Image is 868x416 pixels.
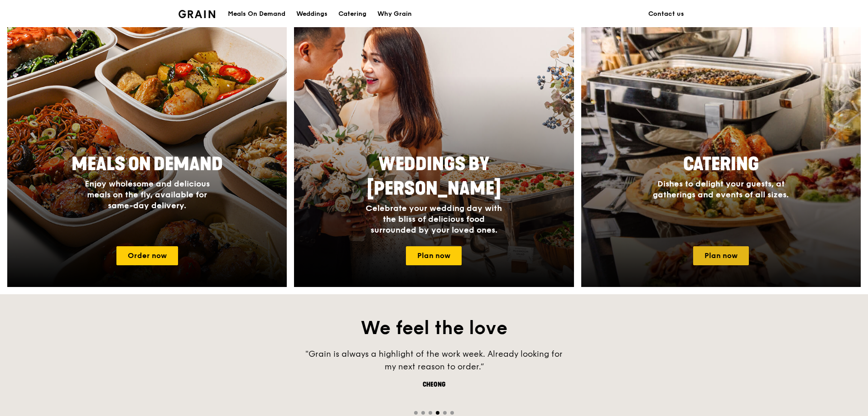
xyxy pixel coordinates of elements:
span: Meals On Demand [72,153,223,175]
span: Weddings by [PERSON_NAME] [367,153,501,200]
a: Weddings by [PERSON_NAME]Celebrate your wedding day with the bliss of delicious food surrounded b... [294,24,574,287]
a: Why Grain [372,0,417,28]
span: Go to slide 1 [414,411,418,415]
span: Catering [683,153,759,175]
span: Go to slide 6 [450,411,454,415]
a: Plan now [406,246,462,265]
a: Catering [333,0,372,28]
img: Grain [178,10,215,18]
div: Cheong [298,380,570,389]
span: Enjoy wholesome and delicious meals on the fly, available for same-day delivery. [85,179,210,210]
span: Go to slide 5 [443,411,447,415]
a: Plan now [693,246,749,265]
span: Go to slide 3 [429,411,432,415]
a: CateringDishes to delight your guests, at gatherings and events of all sizes.Plan now [581,24,861,287]
span: Go to slide 2 [421,411,425,415]
a: Contact us [643,0,690,28]
a: Weddings [291,0,333,28]
span: Dishes to delight your guests, at gatherings and events of all sizes. [653,179,789,200]
div: Why Grain [377,0,412,28]
div: Weddings [296,0,328,28]
span: Go to slide 4 [436,411,439,415]
div: Meals On Demand [228,0,285,28]
a: Meals On DemandEnjoy wholesome and delicious meals on the fly, available for same-day delivery.Or... [7,24,287,287]
div: "Grain is always a highlight of the work week. Already looking for my next reason to order.” [298,348,570,373]
a: Order now [116,246,178,265]
span: Celebrate your wedding day with the bliss of delicious food surrounded by your loved ones. [366,203,502,235]
div: Catering [338,0,366,28]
